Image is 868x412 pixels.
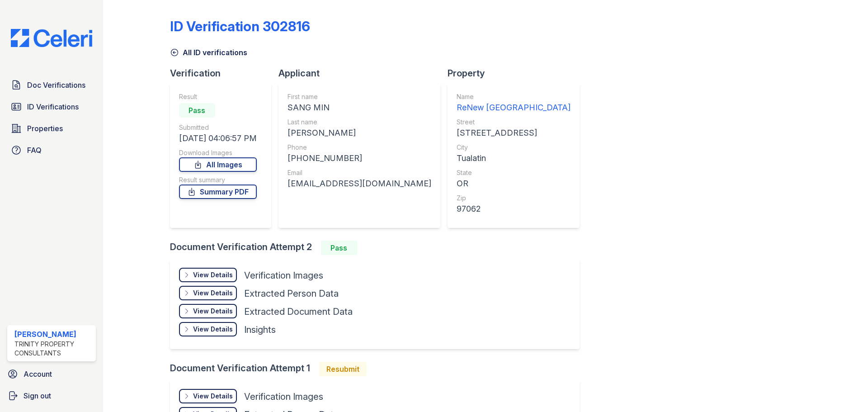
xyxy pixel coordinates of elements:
div: Verification Images [244,390,323,403]
div: [EMAIL_ADDRESS][DOMAIN_NAME] [288,177,431,190]
div: View Details [193,325,233,334]
div: Trinity Property Consultants [14,340,92,358]
div: ReNew [GEOGRAPHIC_DATA] [457,101,571,114]
div: [DATE] 04:06:57 PM [179,132,257,145]
div: Verification [170,67,278,80]
div: Submitted [179,123,257,132]
div: ID Verification 302816 [170,18,310,34]
span: ID Verifications [27,101,79,112]
div: [PERSON_NAME] [288,127,431,139]
div: Tualatin [457,152,571,165]
div: Name [457,92,571,101]
span: Properties [27,123,63,134]
div: Pass [321,241,357,255]
div: 97062 [457,203,571,215]
div: Zip [457,194,571,203]
div: View Details [193,289,233,298]
div: Phone [288,143,431,152]
div: City [457,143,571,152]
div: Pass [179,103,215,118]
a: FAQ [7,141,96,159]
div: OR [457,177,571,190]
div: State [457,168,571,177]
div: Extracted Document Data [244,305,353,318]
div: Email [288,168,431,177]
a: All ID verifications [170,47,247,58]
span: Account [24,369,52,379]
a: Properties [7,119,96,137]
a: Summary PDF [179,185,257,199]
div: Document Verification Attempt 2 [170,241,587,255]
div: [PERSON_NAME] [14,329,92,340]
div: SANG MIN [288,101,431,114]
div: Resubmit [319,362,367,376]
div: Result summary [179,175,257,185]
div: View Details [193,307,233,316]
div: Applicant [278,67,448,80]
div: Document Verification Attempt 1 [170,362,587,376]
div: First name [288,92,431,101]
img: CE_Logo_Blue-a8612792a0a2168367f1c8372b55b34899dd931a85d93a1a3d3e32e68fde9ad4.png [4,29,99,47]
a: Name ReNew [GEOGRAPHIC_DATA] [457,92,571,114]
div: Verification Images [244,269,323,282]
div: View Details [193,392,233,401]
div: [PHONE_NUMBER] [288,152,431,165]
div: Extracted Person Data [244,287,339,300]
div: Street [457,118,571,127]
span: FAQ [27,145,42,156]
div: Last name [288,118,431,127]
a: Doc Verifications [7,76,96,94]
span: Doc Verifications [27,80,85,90]
a: ID Verifications [7,98,96,116]
span: Sign out [24,390,51,401]
a: Sign out [4,387,99,405]
div: [STREET_ADDRESS] [457,127,571,139]
div: View Details [193,270,233,279]
a: All Images [179,157,257,172]
div: Result [179,92,257,101]
div: Download Images [179,148,257,157]
a: Account [4,365,99,383]
div: Insights [244,323,276,336]
div: Property [448,67,587,80]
